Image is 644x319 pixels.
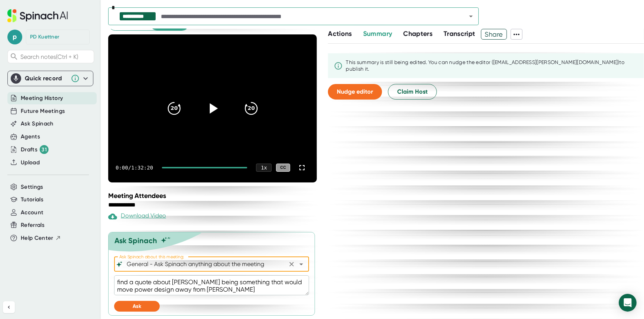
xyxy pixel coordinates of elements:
textarea: find a quote about [PERSON_NAME] being something that would move power design away from [PERSON_N... [114,275,309,295]
span: Transcript [444,30,475,38]
div: Open Intercom Messenger [619,294,637,312]
span: p [7,30,22,44]
input: What can we do to help? [125,259,285,269]
span: Nudge editor [337,88,373,95]
button: Drafts 31 [21,145,49,154]
span: Help Center [21,234,53,242]
span: Claim Host [397,87,428,96]
button: Open [296,259,306,269]
div: Quick record [25,75,67,82]
button: Chapters [403,29,432,39]
button: Meeting History [21,94,63,103]
div: 31 [40,145,49,154]
div: PD Kuettner [30,34,59,40]
button: Upload [21,158,40,167]
span: Summary [363,30,392,38]
button: Future Meetings [21,107,65,115]
div: Quick record [11,71,90,86]
button: Ask [114,301,160,312]
button: Actions [328,29,352,39]
div: 1 x [256,164,272,172]
div: This summary is still being edited. You can nudge the editor ([EMAIL_ADDRESS][PERSON_NAME][DOMAIN... [346,59,638,72]
button: Summary [363,29,392,39]
button: Account [21,208,43,217]
button: Ask Spinach [21,120,54,128]
div: Download Video [108,212,166,221]
span: Ask [133,303,141,309]
button: Claim Host [388,84,437,100]
div: Ask Spinach [114,236,157,245]
div: CC [276,164,290,172]
button: Settings [21,183,43,191]
button: Transcript [444,29,475,39]
span: Share [481,28,507,41]
div: Meeting Attendees [108,192,319,200]
div: Drafts [21,145,49,154]
button: Referrals [21,221,44,229]
button: Clear [286,259,297,269]
span: Search notes (Ctrl + K) [20,53,92,60]
span: Actions [328,30,352,38]
button: Share [481,29,507,40]
span: Chapters [403,30,432,38]
div: 0:00 / 1:32:20 [116,165,153,171]
button: Nudge editor [328,84,382,100]
button: Open [466,11,476,21]
button: Agents [21,132,40,141]
button: Collapse sidebar [3,301,15,313]
button: Help Center [21,234,61,242]
button: Tutorials [21,195,43,204]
